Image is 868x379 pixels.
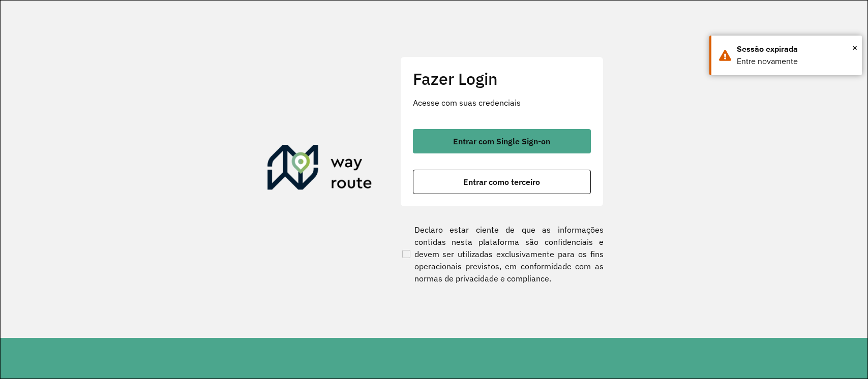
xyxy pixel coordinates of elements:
[852,40,857,55] span: ×
[413,69,591,88] h2: Fazer Login
[267,145,372,194] img: Roteirizador AmbevTech
[400,224,604,285] label: Declaro estar ciente de que as informações contidas nesta plataforma são confidenciais e devem se...
[453,137,550,145] span: Entrar com Single Sign-on
[852,40,857,55] button: Close
[463,178,540,186] span: Entrar como terceiro
[413,129,591,153] button: button
[413,170,591,194] button: button
[737,55,854,68] div: Entre novamente
[737,43,854,55] div: Sessão expirada
[413,97,591,109] p: Acesse com suas credenciais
